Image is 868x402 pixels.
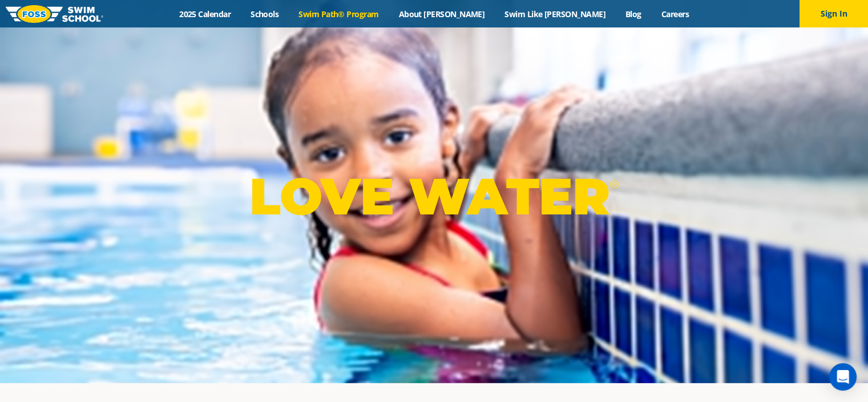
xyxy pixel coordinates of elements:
[609,177,619,192] sup: ®
[829,363,857,391] div: Open Intercom Messenger
[6,5,103,23] img: FOSS Swim School Logo
[495,9,616,19] a: Swim Like [PERSON_NAME]
[241,9,289,19] a: Schools
[651,9,699,19] a: Careers
[249,166,619,227] p: LOVE WATER
[389,9,495,19] a: About [PERSON_NAME]
[169,9,241,19] a: 2025 Calendar
[615,9,651,19] a: Blog
[289,9,389,19] a: Swim Path® Program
